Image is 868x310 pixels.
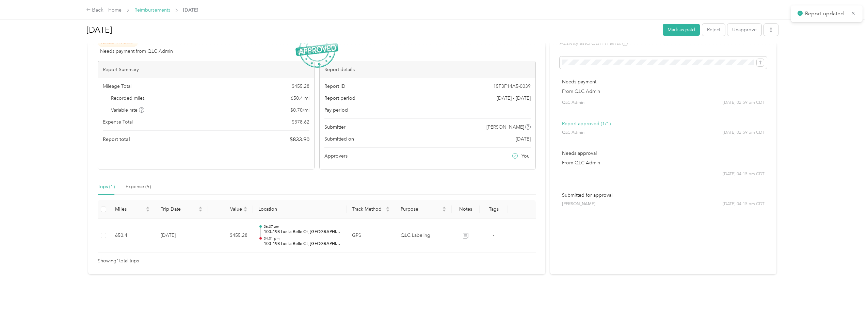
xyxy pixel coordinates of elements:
span: Pay period [324,107,348,114]
span: $ 833.90 [290,135,309,144]
td: $455.28 [208,219,253,253]
th: Tags [480,200,508,219]
p: 06:37 am [264,224,341,229]
div: Report details [320,61,536,78]
span: QLC Admin [562,100,584,106]
span: Showing 1 total trips [98,257,139,265]
span: [DATE] - [DATE] [497,95,531,102]
span: Report ID [324,83,345,90]
span: [DATE] 02:59 pm CDT [723,100,765,106]
span: Report period [324,95,355,102]
span: caret-down [146,209,150,213]
button: Reject [702,24,725,36]
span: [DATE] [183,6,198,14]
a: Reimbursements [134,7,170,13]
span: [PERSON_NAME] [486,124,524,131]
span: [DATE] [516,135,531,143]
span: - [493,232,494,238]
p: 100–198 Lac la Belle Ct, [GEOGRAPHIC_DATA], [GEOGRAPHIC_DATA] [264,229,341,235]
p: Report approved (1/1) [562,120,765,127]
span: Submitted on [324,135,354,143]
p: 100–198 Lac la Belle Ct, [GEOGRAPHIC_DATA], [GEOGRAPHIC_DATA] [264,241,341,247]
th: Purpose [395,200,451,219]
div: Trips (1) [98,183,115,191]
span: caret-up [243,206,247,210]
th: Notes [452,200,480,219]
button: Unapprove [727,24,761,36]
span: Miles [115,206,144,212]
span: [DATE] 02:59 pm CDT [723,130,765,136]
td: 650.4 [110,219,155,253]
th: Miles [110,200,155,219]
span: Submitter [324,124,345,131]
span: caret-up [198,206,203,210]
span: Expense Total [103,118,133,126]
th: Track Method [347,200,395,219]
p: 04:01 pm [264,236,341,241]
span: Mileage Total [103,83,131,90]
div: Expense (5) [126,183,151,191]
span: [DATE] 04:15 pm CDT [723,171,765,177]
span: caret-up [442,206,446,210]
span: 650.4 mi [291,95,309,102]
span: QLC Admin [562,130,584,136]
iframe: Everlance-gr Chat Button Frame [830,272,868,310]
span: Trip Date [161,206,197,212]
span: caret-down [243,209,247,213]
th: Trip Date [155,200,208,219]
span: Recorded miles [111,95,145,102]
div: Back [86,6,104,14]
p: Needs payment [562,78,765,85]
span: caret-down [442,209,446,213]
p: From QLC Admin [562,159,765,166]
span: Approvers [324,152,348,160]
p: Report updated [805,10,846,18]
span: $ 455.28 [292,83,309,90]
th: Location [253,200,347,219]
a: Home [108,7,122,13]
td: [DATE] [155,219,208,253]
td: GPS [347,219,395,253]
span: Variable rate [111,107,144,114]
span: [DATE] 04:15 pm CDT [723,201,765,207]
p: From QLC Admin [562,88,765,95]
span: 15F3F14A5-0039 [493,83,531,90]
span: caret-down [198,209,203,213]
th: Value [208,200,253,219]
p: Needs approval [562,150,765,157]
span: caret-up [146,206,150,210]
span: caret-up [386,206,390,210]
button: Mark as paid [663,24,700,36]
td: QLC Labeling [395,219,451,253]
h1: Sep 2025 [86,22,658,38]
p: Submitted for approval [562,192,765,199]
span: Report total [103,136,130,143]
span: $ 378.62 [292,118,309,126]
span: You [521,152,530,160]
span: [PERSON_NAME] [562,201,595,207]
div: Report Summary [98,61,314,78]
span: Track Method [352,206,384,212]
span: caret-down [386,209,390,213]
span: Purpose [401,206,440,212]
span: Needs payment from QLC Admin [100,48,173,55]
span: $ 0.70 / mi [290,107,309,114]
img: ApprovedStamp [295,32,338,68]
span: Value [213,206,242,212]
